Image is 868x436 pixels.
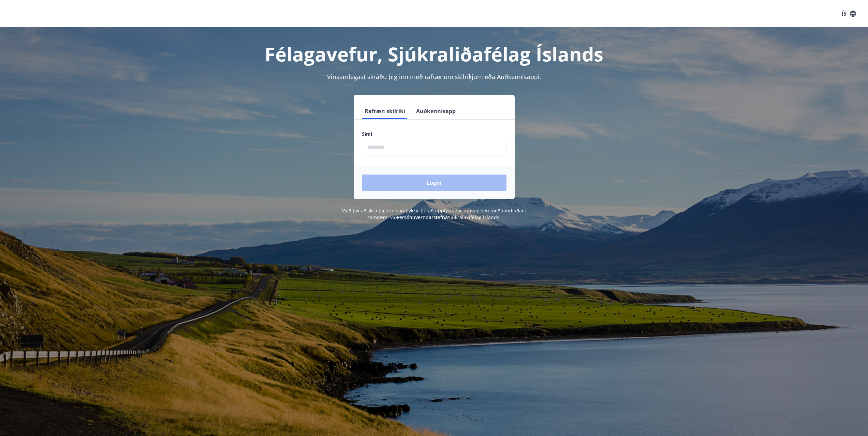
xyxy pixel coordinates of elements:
label: Sími [362,131,506,137]
span: Með því að skrá þig inn samþykkir þú að upplýsingar um þig séu meðhöndlaðar í samræmi við Sjúkral... [341,207,527,221]
button: Auðkennisapp [413,103,458,119]
span: Vinsamlegast skráðu þig inn með rafrænum skilríkjum eða Auðkennisappi. [327,73,541,81]
a: Persónuverndarstefna [397,214,448,221]
h1: Félagavefur, Sjúkraliðafélag Íslands [197,41,672,67]
button: ÍS [838,7,860,20]
button: Rafræn skilríki [362,103,408,119]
